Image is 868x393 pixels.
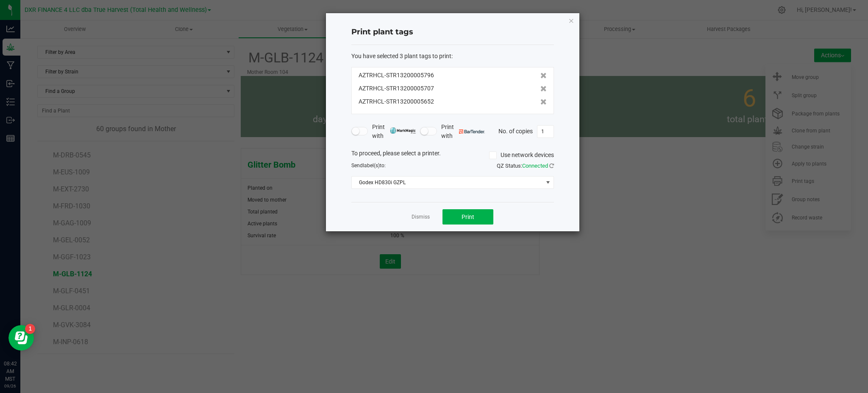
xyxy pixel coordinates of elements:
[351,27,554,38] h4: Print plant tags
[522,163,548,169] span: Connected
[345,149,560,162] div: To proceed, please select a printer.
[442,209,493,225] button: Print
[359,84,434,93] span: AZTRHCL-STR13200005707
[363,163,380,168] span: label(s)
[441,123,485,140] span: Print with
[8,325,34,351] iframe: Resource center
[351,53,451,59] span: You have selected 3 plant tags to print
[412,213,430,221] a: Dismiss
[351,52,554,61] div: :
[390,127,416,134] img: mark_magic_cybra.png
[498,127,533,134] span: No. of copies
[459,129,485,134] img: bartender.png
[359,71,434,80] span: AZTRHCL-STR13200005796
[25,324,35,334] iframe: Resource center unread badge
[489,151,554,160] label: Use network devices
[352,177,543,188] span: Godex HD830i GZPL
[351,163,386,168] span: Send to:
[497,163,554,169] span: QZ Status:
[359,97,434,106] span: AZTRHCL-STR13200005652
[462,213,474,220] span: Print
[372,123,416,140] span: Print with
